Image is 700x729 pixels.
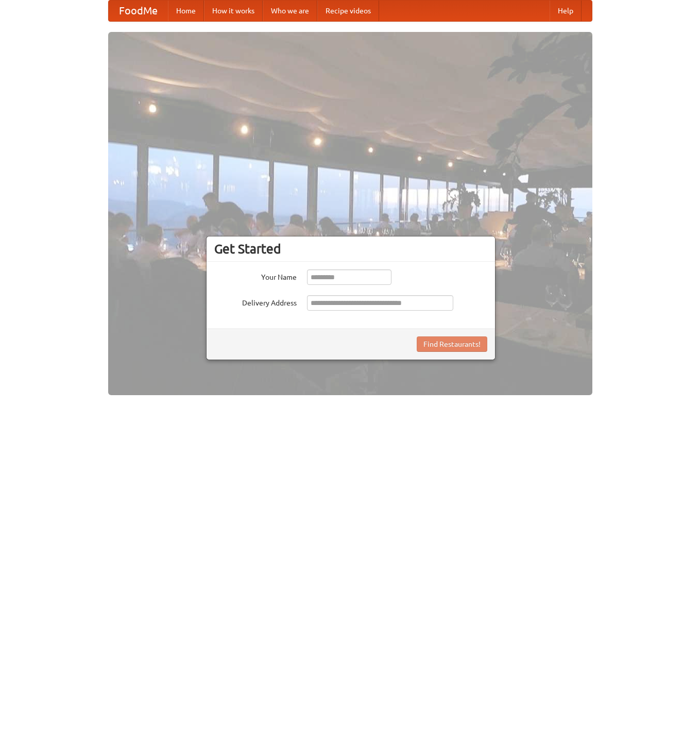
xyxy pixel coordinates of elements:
[317,1,379,21] a: Recipe videos
[214,241,487,257] h3: Get Started
[550,1,582,21] a: Help
[109,1,168,21] a: FoodMe
[263,1,317,21] a: Who we are
[168,1,204,21] a: Home
[214,269,297,282] label: Your Name
[417,336,487,352] button: Find Restaurants!
[214,295,297,308] label: Delivery Address
[204,1,263,21] a: How it works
